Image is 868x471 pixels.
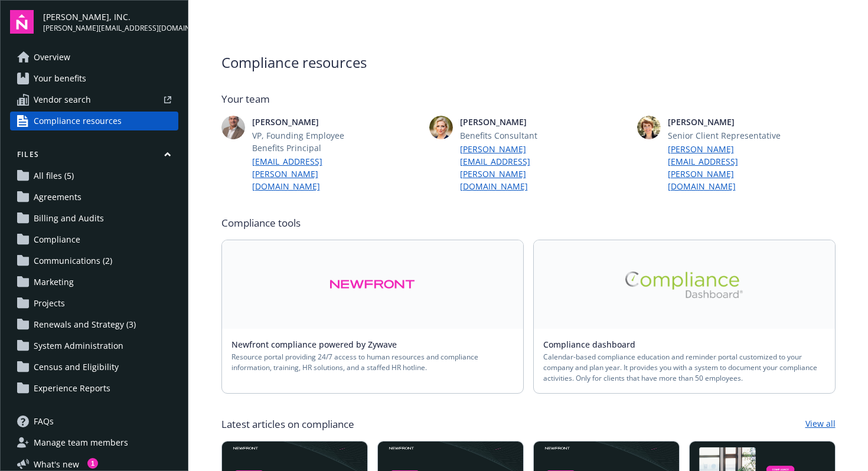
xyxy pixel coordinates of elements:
[10,379,178,398] a: Experience Reports
[10,315,178,334] a: Renewals and Strategy (3)
[534,240,835,329] a: Alt
[10,188,178,207] a: Agreements
[429,116,453,139] img: photo
[34,358,119,377] span: Census and Eligibility
[34,112,122,130] span: Compliance resources
[34,273,74,292] span: Marketing
[221,417,354,431] span: Latest articles on compliance
[34,294,65,313] span: Projects
[43,11,178,23] span: [PERSON_NAME], INC.
[329,271,415,298] img: Alt
[252,116,368,128] span: [PERSON_NAME]
[10,412,178,431] a: FAQs
[34,209,104,228] span: Billing and Audits
[34,90,91,109] span: Vendor search
[460,116,576,128] span: [PERSON_NAME]
[34,336,123,355] span: System Administration
[10,10,34,34] img: navigator-logo.svg
[231,352,514,373] span: Resource portal providing 24/7 access to human resources and compliance information, training, HR...
[34,188,81,207] span: Agreements
[43,23,178,34] span: [PERSON_NAME][EMAIL_ADDRESS][DOMAIN_NAME]
[625,272,743,298] img: Alt
[10,166,178,185] a: All files (5)
[10,149,178,164] button: Files
[805,417,836,431] a: View all
[668,143,784,192] a: [PERSON_NAME][EMAIL_ADDRESS][PERSON_NAME][DOMAIN_NAME]
[221,52,836,73] span: Compliance resources
[10,251,178,270] a: Communications (2)
[460,129,576,142] span: Benefits Consultant
[222,240,523,329] a: Alt
[87,458,98,469] div: 1
[668,116,784,128] span: [PERSON_NAME]
[34,433,128,452] span: Manage team members
[10,48,178,67] a: Overview
[10,90,178,109] a: Vendor search
[10,294,178,313] a: Projects
[34,166,74,185] span: All files (5)
[460,143,576,192] a: [PERSON_NAME][EMAIL_ADDRESS][PERSON_NAME][DOMAIN_NAME]
[221,92,836,106] span: Your team
[34,412,54,431] span: FAQs
[252,129,368,154] span: VP, Founding Employee Benefits Principal
[221,116,245,139] img: photo
[543,339,645,350] a: Compliance dashboard
[34,48,70,67] span: Overview
[543,352,825,384] span: Calendar-based compliance education and reminder portal customized to your company and plan year....
[10,458,98,470] button: What's new1
[637,116,661,139] img: photo
[231,339,406,350] a: Newfront compliance powered by Zywave
[10,69,178,88] a: Your benefits
[10,273,178,292] a: Marketing
[221,216,836,230] span: Compliance tools
[10,230,178,249] a: Compliance
[34,230,80,249] span: Compliance
[34,458,79,470] span: What ' s new
[34,251,112,270] span: Communications (2)
[10,336,178,355] a: System Administration
[34,315,136,334] span: Renewals and Strategy (3)
[10,358,178,377] a: Census and Eligibility
[10,209,178,228] a: Billing and Audits
[43,10,178,34] button: [PERSON_NAME], INC.[PERSON_NAME][EMAIL_ADDRESS][DOMAIN_NAME]
[34,69,86,88] span: Your benefits
[10,433,178,452] a: Manage team members
[252,155,368,192] a: [EMAIL_ADDRESS][PERSON_NAME][DOMAIN_NAME]
[34,379,110,398] span: Experience Reports
[668,129,784,142] span: Senior Client Representative
[10,112,178,130] a: Compliance resources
